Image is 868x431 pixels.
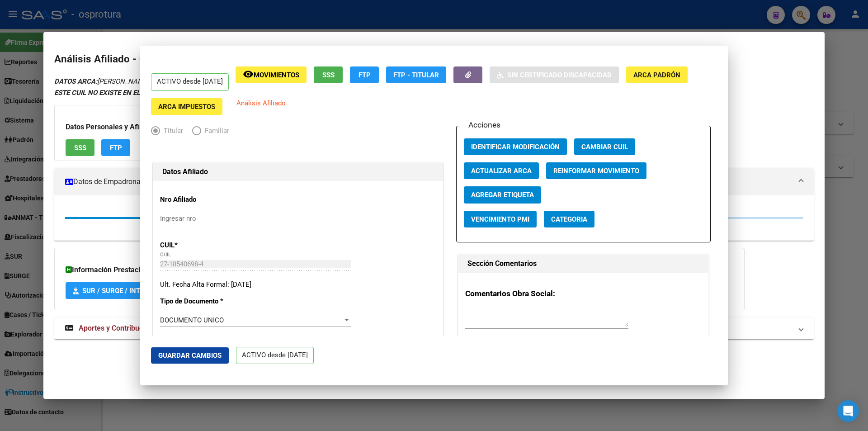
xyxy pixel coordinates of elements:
[82,287,155,295] span: SUR / SURGE / INTEGR.
[322,71,335,79] span: SSS
[471,143,560,151] span: Identificar Modificación
[471,215,529,223] span: Vencimiento PMI
[151,73,229,91] p: ACTIVO desde [DATE]
[464,162,539,179] button: Actualizar ARCA
[66,265,733,275] h3: Información Prestacional:
[158,103,215,111] span: ARCA Impuestos
[464,119,505,131] h3: Acciones
[66,282,162,299] button: SUR / SURGE / INTEGR.
[158,351,222,360] span: Guardar Cambios
[551,215,587,223] span: Categoria
[74,144,86,152] span: SSS
[386,66,446,83] button: FTP - Titular
[471,191,534,199] span: Agregar Etiqueta
[151,128,238,137] mat-radio-group: Elija una opción
[236,347,314,365] p: ACTIVO desde [DATE]
[544,211,594,227] button: Categoria
[633,71,680,79] span: ARCA Padrón
[393,71,439,79] span: FTP - Titular
[54,52,814,67] h2: Análisis Afiliado - CUIL:
[54,317,814,339] mat-expansion-panel-header: Aportes y Contribuciones del Afiliado: 27185406984
[54,168,814,195] mat-expansion-panel-header: Datos de Empadronamiento
[490,66,619,83] button: Sin Certificado Discapacidad
[581,143,628,151] span: Cambiar CUIL
[546,162,646,179] button: Reinformar Movimiento
[66,122,678,133] h3: Datos Personales y Afiliatorios según Entes Externos:
[464,211,537,227] button: Vencimiento PMI
[110,144,122,152] span: FTP
[236,66,307,83] button: Movimientos
[471,167,532,175] span: Actualizar ARCA
[350,66,379,83] button: FTP
[314,66,343,83] button: SSS
[464,138,567,155] button: Identificar Modificación
[465,288,702,299] h3: Comentarios Obra Social:
[54,195,814,241] div: Datos de Empadronamiento
[160,126,183,136] span: Titular
[359,71,371,79] span: FTP
[507,71,612,79] span: Sin Certificado Discapacidad
[467,258,699,269] h1: Sección Comentarios
[162,166,434,177] h1: Datos Afiliado
[160,279,436,290] div: Ult. Fecha Alta Formal: [DATE]
[160,194,243,205] p: Nro Afiliado
[160,316,224,324] span: DOCUMENTO UNICO
[151,347,229,364] button: Guardar Cambios
[254,71,299,79] span: Movimientos
[151,98,222,115] button: ARCA Impuestos
[54,89,298,97] strong: ESTE CUIL NO EXISTE EN EL PADRÓN ÁGIL (padrón de permisos y liquidaciones)
[54,77,97,85] strong: DATOS ARCA:
[243,69,254,80] mat-icon: remove_red_eye
[553,167,639,175] span: Reinformar Movimiento
[626,66,688,83] button: ARCA Padrón
[79,324,248,332] span: Aportes y Contribuciones del Afiliado: 27185406984
[236,99,286,107] span: Análisis Afiliado
[464,186,541,203] button: Agregar Etiqueta
[160,240,243,251] p: CUIL
[837,400,859,422] div: Open Intercom Messenger
[574,138,635,155] button: Cambiar CUIL
[101,139,130,156] button: FTP
[160,296,243,307] p: Tipo de Documento *
[54,77,149,85] span: [PERSON_NAME]
[65,176,792,187] mat-panel-title: Datos de Empadronamiento
[66,139,94,156] button: SSS
[201,126,229,136] span: Familiar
